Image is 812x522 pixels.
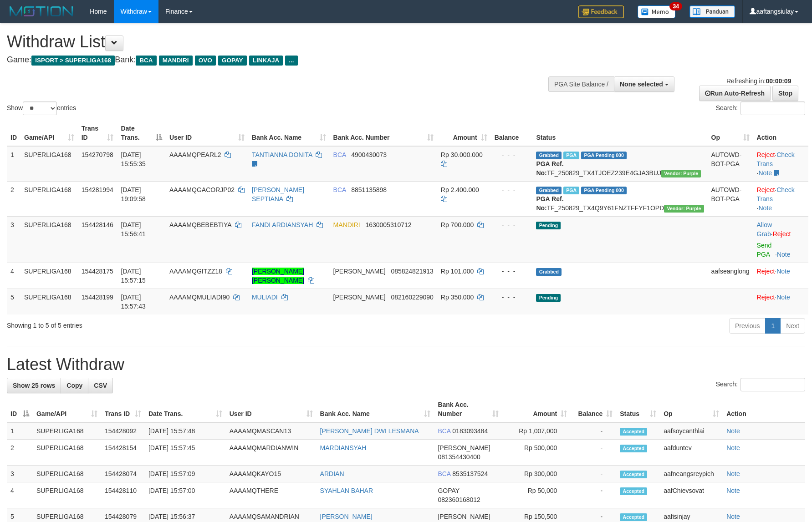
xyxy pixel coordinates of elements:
[438,513,490,520] span: [PERSON_NAME]
[7,422,33,440] td: 1
[195,56,216,66] span: OVO
[33,440,101,466] td: SUPERLIGA168
[226,422,317,440] td: AAAAMQMASCAN13
[23,101,57,115] select: Showentries
[536,187,562,194] span: Grabbed
[7,33,532,51] h1: Withdraw List
[61,378,88,393] a: Copy
[620,428,647,436] span: Accepted
[757,151,775,158] a: Reject
[169,268,222,275] span: AAAAMQGITZZ18
[502,396,571,422] th: Amount: activate to sort column ascending
[7,466,33,482] td: 3
[614,76,674,92] button: None selected
[101,466,145,482] td: 154428074
[757,294,775,301] a: Reject
[365,221,411,228] span: Copy 1630005310712 to clipboard
[121,221,146,238] span: [DATE] 15:56:41
[226,466,317,482] td: AAAAMQKAYO15
[620,445,647,452] span: Accepted
[726,470,740,477] a: Note
[145,422,226,440] td: [DATE] 15:57:48
[226,482,317,508] td: AAAAMQTHERE
[726,77,791,85] span: Refreshing in:
[441,186,479,193] span: Rp 2.400.000
[252,221,313,228] a: FANDI ARDIANSYAH
[536,160,563,177] b: PGA Ref. No:
[759,204,772,212] a: Note
[708,263,753,289] td: aafseanglong
[571,440,616,466] td: -
[101,482,145,508] td: 154428110
[620,487,647,495] span: Accepted
[777,251,791,258] a: Note
[773,230,791,238] a: Reject
[502,466,571,482] td: Rp 300,000
[689,5,735,18] img: panduan.png
[757,186,795,203] a: Check Trans
[757,268,775,275] a: Reject
[252,268,304,284] a: [PERSON_NAME] [PERSON_NAME]
[452,427,488,435] span: Copy 0183093484 to clipboard
[765,318,781,334] a: 1
[320,444,367,451] a: MARDIANSYAH
[441,151,483,158] span: Rp 30.000.000
[136,56,156,66] span: BCA
[661,170,701,177] span: Vendor URL: https://trx4.1velocity.biz
[495,185,529,194] div: - - -
[571,466,616,482] td: -
[7,181,20,216] td: 2
[536,222,561,229] span: Pending
[333,294,386,301] span: [PERSON_NAME]
[438,444,490,451] span: [PERSON_NAME]
[536,152,562,159] span: Grabbed
[571,422,616,440] td: -
[563,152,579,159] span: Marked by aafmaleo
[169,186,235,193] span: AAAAMQGACORJP02
[772,86,798,101] a: Stop
[729,318,766,334] a: Previous
[333,221,360,228] span: MANDIRI
[581,152,627,159] span: PGA Pending
[7,440,33,466] td: 2
[571,396,616,422] th: Balance: activate to sort column ascending
[669,2,682,10] span: 34
[252,186,304,203] a: [PERSON_NAME] SEPTIANA
[351,186,387,193] span: Copy 8851135898 to clipboard
[726,427,740,435] a: Note
[121,268,146,284] span: [DATE] 15:57:15
[121,151,146,167] span: [DATE] 15:55:35
[563,187,579,194] span: Marked by aafnonsreyleab
[741,101,805,115] input: Search:
[159,56,193,66] span: MANDIRI
[33,466,101,482] td: SUPERLIGA168
[776,268,790,275] a: Note
[660,466,723,482] td: aafneangsreypich
[33,482,101,508] td: SUPERLIGA168
[660,396,723,422] th: Op: activate to sort column ascending
[536,195,563,212] b: PGA Ref. No:
[320,487,373,494] a: SYAHLAN BAHAR
[438,487,459,494] span: GOPAY
[33,422,101,440] td: SUPERLIGA168
[536,268,562,276] span: Grabbed
[121,186,146,203] span: [DATE] 19:09:58
[620,471,647,478] span: Accepted
[757,186,775,193] a: Reject
[33,396,101,422] th: Game/API: activate to sort column ascending
[437,120,491,146] th: Amount: activate to sort column ascending
[226,396,317,422] th: User ID: activate to sort column ascending
[145,466,226,482] td: [DATE] 15:57:09
[7,289,20,314] td: 5
[101,440,145,466] td: 154428154
[145,440,226,466] td: [DATE] 15:57:45
[7,396,33,422] th: ID: activate to sort column descending
[438,470,450,477] span: BCA
[495,267,529,276] div: - - -
[330,120,437,146] th: Bank Acc. Number: activate to sort column ascending
[753,120,808,146] th: Action
[7,120,20,146] th: ID
[333,151,346,158] span: BCA
[7,216,20,263] td: 3
[726,487,740,494] a: Note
